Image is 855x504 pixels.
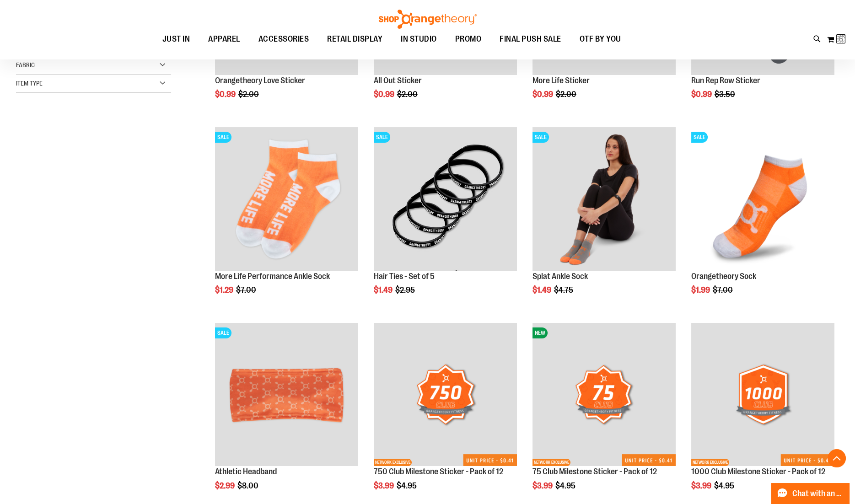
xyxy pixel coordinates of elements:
[16,80,43,87] span: Item Type
[258,29,309,49] span: ACCESSORIES
[532,323,676,466] img: 75 Club Milestone Sticker - Pack of 12
[691,323,834,466] img: 1000 Club Milestone Sticker - Pack of 12
[153,29,199,50] a: JUST IN
[691,481,713,490] span: $3.99
[691,90,713,99] span: $0.99
[215,76,305,85] a: Orangetheory Love Sticker
[215,285,235,295] span: $1.29
[392,29,446,50] a: IN STUDIO
[837,33,848,44] img: Loading...
[532,127,676,270] img: Product image for Splat Ankle Sock
[490,29,570,49] a: FINAL PUSH SALE
[500,29,561,49] span: FINAL PUSH SALE
[215,323,358,466] img: Product image for Athletic Headband
[374,76,422,85] a: All Out Sticker
[369,123,522,318] div: product
[691,127,834,272] a: Product image for Orangetheory SockSALE
[374,467,503,476] a: 750 Club Milestone Sticker - Pack of 12
[532,323,676,467] a: 75 Club Milestone Sticker - Pack of 12NEWNETWORK EXCLUSIVE
[715,90,737,99] span: $3.50
[374,323,517,466] img: 750 Club Milestone Sticker - Pack of 12
[215,127,358,272] a: Product image for More Life Performance Ankle SockSALE
[374,323,517,467] a: 750 Club Milestone Sticker - Pack of 12NETWORK EXCLUSIVE
[374,132,390,143] span: SALE
[532,272,588,281] a: Splat Ankle Sock
[238,90,260,99] span: $2.00
[397,90,419,99] span: $2.00
[570,29,630,50] a: OTF BY YOU
[691,132,708,143] span: SALE
[828,449,846,467] button: Back To Top
[771,483,850,504] button: Chat with an Expert
[687,123,839,318] div: product
[455,29,482,49] span: PROMO
[397,481,418,490] span: $4.95
[237,481,260,490] span: $8.00
[532,481,554,490] span: $3.99
[792,489,844,498] span: Chat with an Expert
[374,127,517,270] img: Hair Ties - Set of 5
[580,29,621,49] span: OTF BY YOU
[691,459,729,466] span: NETWORK EXCLUSIVE
[374,90,396,99] span: $0.99
[532,467,657,476] a: 75 Club Milestone Sticker - Pack of 12
[249,29,318,50] a: ACCESSORIES
[236,285,258,295] span: $7.00
[532,76,590,85] a: More Life Sticker
[215,90,237,99] span: $0.99
[691,323,834,467] a: 1000 Club Milestone Sticker - Pack of 12NETWORK EXCLUSIVE
[16,61,35,69] span: Fabric
[556,90,578,99] span: $2.00
[395,285,416,295] span: $2.95
[162,29,190,49] span: JUST IN
[713,285,734,295] span: $7.00
[714,481,736,490] span: $4.95
[532,459,570,466] span: NETWORK EXCLUSIVE
[532,90,554,99] span: $0.99
[374,272,435,281] a: Hair Ties - Set of 5
[377,10,478,29] img: Shop Orangetheory
[827,32,846,47] button: Loading...
[374,127,517,272] a: Hair Ties - Set of 5SALE
[210,123,363,318] div: product
[401,29,437,49] span: IN STUDIO
[215,327,231,338] span: SALE
[215,467,277,476] a: Athletic Headband
[691,76,760,85] a: Run Rep Row Sticker
[691,272,756,281] a: Orangetheory Sock
[215,272,330,281] a: More Life Performance Ankle Sock
[532,127,676,272] a: Product image for Splat Ankle SockSALE
[374,459,412,466] span: NETWORK EXCLUSIVE
[532,132,549,143] span: SALE
[215,481,236,490] span: $2.99
[554,285,575,295] span: $4.75
[446,29,491,50] a: PROMO
[215,323,358,467] a: Product image for Athletic HeadbandSALE
[318,29,392,50] a: RETAIL DISPLAY
[691,127,834,270] img: Product image for Orangetheory Sock
[691,285,711,295] span: $1.99
[532,285,553,295] span: $1.49
[532,327,548,338] span: NEW
[215,127,358,270] img: Product image for More Life Performance Ankle Sock
[208,29,240,49] span: APPAREL
[215,132,231,143] span: SALE
[327,29,382,49] span: RETAIL DISPLAY
[691,467,825,476] a: 1000 Club Milestone Sticker - Pack of 12
[199,29,249,50] a: APPAREL
[528,123,680,318] div: product
[555,481,577,490] span: $4.95
[374,285,394,295] span: $1.49
[374,481,395,490] span: $3.99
